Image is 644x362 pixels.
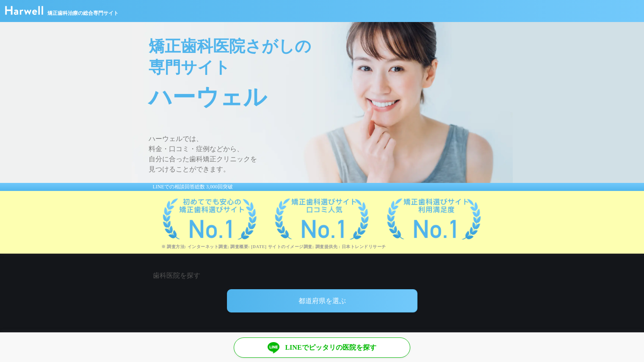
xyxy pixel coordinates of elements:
[149,164,513,174] span: 見つけることができます。
[149,134,513,144] span: ハーウェルでは、
[47,9,119,17] span: 矯正歯科治療の総合専門サイト
[5,9,43,16] a: ハーウェル
[153,271,492,281] h2: 歯科医院を探す
[227,289,417,312] div: 都道府県を選ぶ
[5,6,43,15] img: ハーウェル
[234,337,410,358] a: LINEでピッタリの医院を探す
[149,144,513,154] span: 料金・口コミ・症例などから、
[149,78,513,117] span: ハーウェル
[161,244,513,249] p: ※ 調査方法: インターネット調査; 調査概要: [DATE] サイトのイメージ調査; 調査提供先 : 日本トレンドリサーチ
[149,154,513,164] span: 自分に合った歯科矯正クリニックを
[149,57,513,78] span: 専門サイト
[132,183,513,191] div: LINEでの相談回答総数 3,000回突破
[149,36,513,57] span: 矯正歯科医院さがしの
